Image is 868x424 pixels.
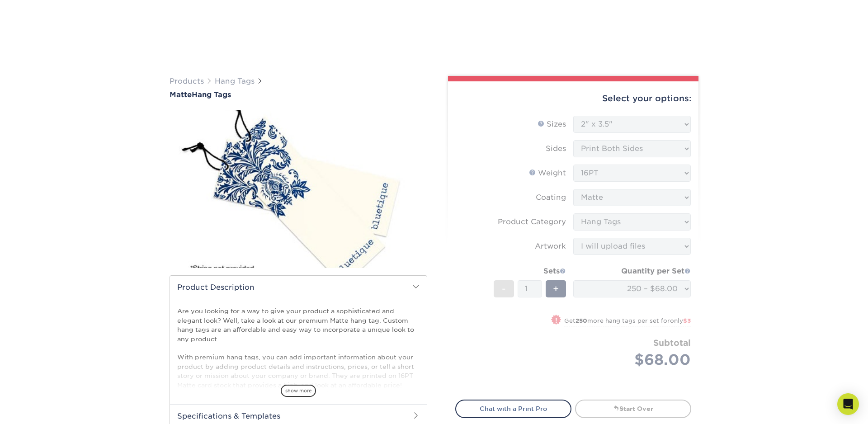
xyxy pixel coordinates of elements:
[170,77,204,85] a: Products
[170,90,192,99] span: Matte
[575,400,691,418] a: Start Over
[215,77,255,85] a: Hang Tags
[170,276,427,299] h2: Product Description
[170,90,427,99] a: MatteHang Tags
[837,393,859,415] div: Open Intercom Messenger
[455,81,691,116] div: Select your options:
[170,100,427,278] img: Matte 01
[281,385,316,397] span: show more
[170,90,427,99] h1: Hang Tags
[455,400,571,418] a: Chat with a Print Pro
